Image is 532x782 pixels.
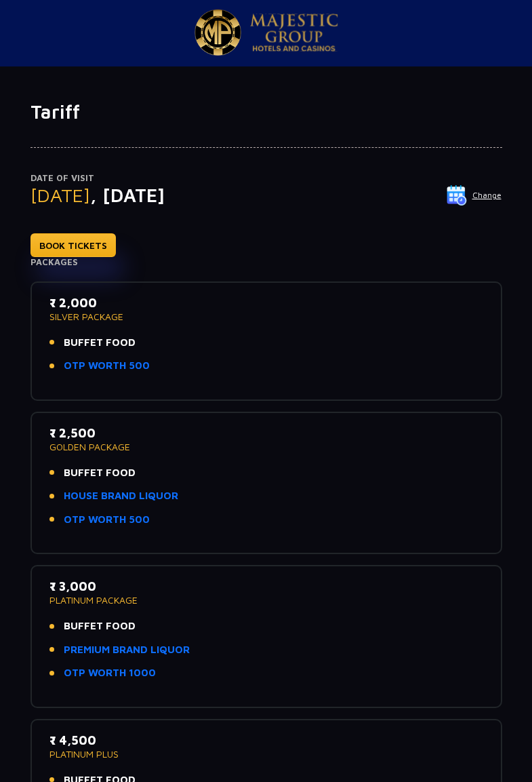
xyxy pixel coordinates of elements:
[30,233,116,257] a: BOOK TICKETS
[49,731,483,749] p: ₹ 4,500
[446,184,502,206] button: Change
[30,172,502,185] p: Date of Visit
[195,9,241,56] img: Majestic Pride
[64,488,178,504] a: HOUSE BRAND LIQUOR
[49,595,483,605] p: PLATINUM PACKAGE
[30,100,502,123] h1: Tariff
[64,335,136,351] span: BUFFET FOOD
[49,442,483,452] p: GOLDEN PACKAGE
[49,749,483,759] p: PLATINUM PLUS
[64,665,156,681] a: OTP WORTH 1000
[64,358,150,374] a: OTP WORTH 500
[49,294,483,312] p: ₹ 2,000
[30,257,502,268] h4: Packages
[64,465,136,481] span: BUFFET FOOD
[64,642,190,658] a: PREMIUM BRAND LIQUOR
[30,184,90,206] span: [DATE]
[64,512,150,528] a: OTP WORTH 500
[64,619,136,634] span: BUFFET FOOD
[49,312,483,321] p: SILVER PACKAGE
[49,424,483,442] p: ₹ 2,500
[250,14,338,52] img: Majestic Pride
[90,184,165,206] span: , [DATE]
[49,577,483,595] p: ₹ 3,000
